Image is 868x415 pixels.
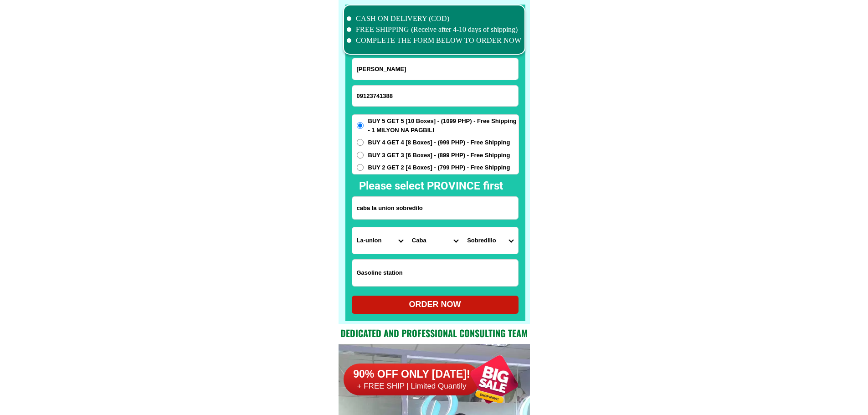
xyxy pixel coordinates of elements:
[368,138,510,147] span: BUY 4 GET 4 [8 Boxes] - (999 PHP) - Free Shipping
[347,35,522,46] li: COMPLETE THE FORM BELOW TO ORDER NOW
[368,117,519,134] span: BUY 5 GET 5 [10 Boxes] - (1099 PHP) - Free Shipping - 1 MILYON NA PAGBILI
[357,139,364,146] input: BUY 4 GET 4 [8 Boxes] - (999 PHP) - Free Shipping
[347,13,522,24] li: CASH ON DELIVERY (COD)
[368,151,510,160] span: BUY 3 GET 3 [6 Boxes] - (899 PHP) - Free Shipping
[357,122,364,129] input: BUY 5 GET 5 [10 Boxes] - (1099 PHP) - Free Shipping - 1 MILYON NA PAGBILI
[352,227,407,254] select: Select province
[407,227,462,254] select: Select district
[352,260,518,286] input: Input LANDMARKOFLOCATION
[352,58,518,80] input: Input full_name
[352,298,519,311] div: ORDER NOW
[347,24,522,35] li: FREE SHIPPING (Receive after 4-10 days of shipping)
[352,197,518,219] input: Input address
[344,368,480,381] h6: 90% OFF ONLY [DATE]!
[344,381,480,391] h6: + FREE SHIP | Limited Quantily
[359,178,601,194] h2: Please select PROVINCE first
[352,86,518,106] input: Input phone_number
[462,227,518,254] select: Select commune
[357,164,364,171] input: BUY 2 GET 2 [4 Boxes] - (799 PHP) - Free Shipping
[339,326,530,340] h2: Dedicated and professional consulting team
[357,152,364,159] input: BUY 3 GET 3 [6 Boxes] - (899 PHP) - Free Shipping
[368,163,510,172] span: BUY 2 GET 2 [4 Boxes] - (799 PHP) - Free Shipping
